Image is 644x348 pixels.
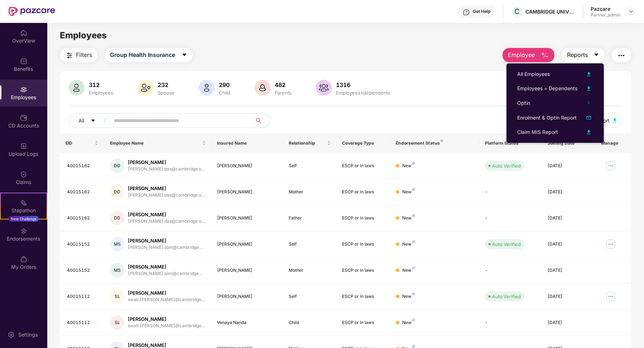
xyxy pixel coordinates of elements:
div: [PERSON_NAME] [217,293,277,300]
div: [PERSON_NAME] [128,159,205,166]
div: Enrolment & Optin Report [517,114,577,122]
div: Self [289,163,331,169]
img: svg+xml;base64,PHN2ZyBpZD0iSG9tZSIgeG1sbnM9Imh0dHA6Ly93d3cudzMub3JnLzIwMDAvc3ZnIiB3aWR0aD0iMjAiIG... [20,29,27,37]
div: ESCP or in laws [342,319,385,326]
img: svg+xml;base64,PHN2ZyBpZD0iQ2xhaW0iIHhtbG5zPSJodHRwOi8vd3d3LnczLm9yZy8yMDAwL3N2ZyIgd2lkdGg9IjIwIi... [20,171,27,178]
th: EID [60,134,105,153]
button: Reportscaret-down [562,48,605,62]
img: svg+xml;base64,PHN2ZyB4bWxucz0iaHR0cDovL3d3dy53My5vcmcvMjAwMC9zdmciIHhtbG5zOnhsaW5rPSJodHRwOi8vd3... [199,80,215,96]
img: manageButton [605,291,616,302]
img: svg+xml;base64,PHN2ZyB4bWxucz0iaHR0cDovL3d3dy53My5vcmcvMjAwMC9zdmciIHhtbG5zOnhsaW5rPSJodHRwOi8vd3... [255,80,270,96]
div: 232 [156,81,176,88]
div: DD [110,159,124,173]
img: New Pazcare Logo [9,7,55,16]
div: [PERSON_NAME] [128,185,205,192]
div: [DATE] [548,189,590,195]
div: New [402,189,415,195]
img: svg+xml;base64,PHN2ZyB4bWxucz0iaHR0cDovL3d3dy53My5vcmcvMjAwMC9zdmciIHhtbG5zOnhsaW5rPSJodHRwOi8vd3... [138,80,153,96]
div: Parents [273,90,293,96]
div: Pazcare [591,5,620,12]
div: Mother [289,267,331,274]
span: C [514,7,520,16]
img: svg+xml;base64,PHN2ZyB4bWxucz0iaHR0cDovL3d3dy53My5vcmcvMjAwMC9zdmciIHdpZHRoPSI4IiBoZWlnaHQ9IjgiIH... [412,240,415,243]
div: Self [289,241,331,248]
div: New [402,267,415,274]
span: right [587,101,590,105]
button: Group Health Insurancecaret-down [105,48,193,62]
img: svg+xml;base64,PHN2ZyB4bWxucz0iaHR0cDovL3d3dy53My5vcmcvMjAwMC9zdmciIHdpZHRoPSI4IiBoZWlnaHQ9IjgiIH... [412,162,415,165]
div: New [402,163,415,169]
div: [DATE] [548,215,590,222]
div: 40015112 [67,293,99,300]
img: svg+xml;base64,PHN2ZyBpZD0iSGVscC0zMngzMiIgeG1sbnM9Imh0dHA6Ly93d3cudzMub3JnLzIwMDAvc3ZnIiB3aWR0aD... [463,9,470,16]
th: Employee Name [104,134,211,153]
td: - [479,257,542,284]
span: caret-down [182,52,187,58]
div: Spouse [156,90,176,96]
div: New [402,319,415,326]
img: manageButton [605,238,616,250]
div: Employees+dependents [335,90,391,96]
div: New Challenge [9,216,39,222]
div: Endorsement Status [396,140,474,146]
div: ESCP or in laws [342,267,385,274]
img: svg+xml;base64,PHN2ZyB4bWxucz0iaHR0cDovL3d3dy53My5vcmcvMjAwMC9zdmciIHhtbG5zOnhsaW5rPSJodHRwOi8vd3... [585,84,593,93]
div: SL [110,315,124,330]
div: Employees [87,90,115,96]
div: [PERSON_NAME] [128,290,205,296]
div: 40015152 [67,241,99,248]
div: DD [110,185,124,199]
img: svg+xml;base64,PHN2ZyBpZD0iQmVuZWZpdHMiIHhtbG5zPSJodHRwOi8vd3d3LnczLm9yZy8yMDAwL3N2ZyIgd2lkdGg9Ij... [20,58,27,65]
div: MS [110,237,124,251]
div: Settings [16,331,40,338]
div: [PERSON_NAME] [128,237,203,244]
div: Venaya Nanda [217,319,277,326]
span: Employee Name [110,140,200,146]
div: Claim MIS Report [517,128,558,136]
div: [DATE] [548,163,590,169]
div: Platform Status [485,140,536,146]
img: svg+xml;base64,PHN2ZyBpZD0iRW5kb3JzZW1lbnRzIiB4bWxucz0iaHR0cDovL3d3dy53My5vcmcvMjAwMC9zdmciIHdpZH... [20,227,27,235]
div: [PERSON_NAME] [128,211,205,218]
img: svg+xml;base64,PHN2ZyB4bWxucz0iaHR0cDovL3d3dy53My5vcmcvMjAwMC9zdmciIHdpZHRoPSI4IiBoZWlnaHQ9IjgiIH... [412,293,415,295]
div: 312 [87,81,115,88]
div: Auto Verified [492,293,521,300]
span: Filters [76,50,92,59]
img: svg+xml;base64,PHN2ZyB4bWxucz0iaHR0cDovL3d3dy53My5vcmcvMjAwMC9zdmciIHhtbG5zOnhsaW5rPSJodHRwOi8vd3... [585,70,593,78]
button: Filters [60,48,97,62]
img: svg+xml;base64,PHN2ZyB4bWxucz0iaHR0cDovL3d3dy53My5vcmcvMjAwMC9zdmciIHdpZHRoPSI4IiBoZWlnaHQ9IjgiIH... [412,188,415,191]
div: Auto Verified [492,241,521,248]
div: Father [289,215,331,222]
div: [PERSON_NAME].soni@cambridge.... [128,270,203,277]
div: 40015112 [67,319,99,326]
div: [DATE] [548,241,590,248]
td: - [479,179,542,205]
div: [PERSON_NAME].das@cambridge.o... [128,166,205,173]
span: Reports [567,50,588,59]
th: Relationship [283,134,337,153]
img: svg+xml;base64,PHN2ZyB4bWxucz0iaHR0cDovL3d3dy53My5vcmcvMjAwMC9zdmciIHhtbG5zOnhsaW5rPSJodHRwOi8vd3... [69,80,85,96]
div: ESCP or in laws [342,293,385,300]
div: Get Help [473,9,490,14]
img: svg+xml;base64,PHN2ZyBpZD0iRW1wbG95ZWVzIiB4bWxucz0iaHR0cDovL3d3dy53My5vcmcvMjAwMC9zdmciIHdpZHRoPS... [20,86,27,93]
div: [PERSON_NAME].das@cambridge.o... [128,192,205,199]
div: Self [289,293,331,300]
td: - [479,205,542,231]
td: - [479,310,542,336]
button: search [252,113,270,128]
span: caret-down [593,52,599,58]
div: New [402,293,415,300]
th: Insured Name [212,134,283,153]
div: Employees + Dependents [517,84,577,92]
div: [DATE] [548,293,590,300]
span: caret-down [91,118,96,124]
div: [PERSON_NAME] [128,264,203,270]
img: svg+xml;base64,PHN2ZyB4bWxucz0iaHR0cDovL3d3dy53My5vcmcvMjAwMC9zdmciIHdpZHRoPSI4IiBoZWlnaHQ9IjgiIH... [412,214,415,217]
img: svg+xml;base64,PHN2ZyBpZD0iU2V0dGluZy0yMHgyMCIgeG1sbnM9Imh0dHA6Ly93d3cudzMub3JnLzIwMDAvc3ZnIiB3aW... [8,331,15,338]
span: All [78,117,84,125]
div: [PERSON_NAME].das@cambridge.o... [128,218,205,225]
img: svg+xml;base64,PHN2ZyBpZD0iVXBsb2FkX0xvZ3MiIGRhdGEtbmFtZT0iVXBsb2FkIExvZ3MiIHhtbG5zPSJodHRwOi8vd3... [20,142,27,150]
div: Mother [289,189,331,195]
div: [PERSON_NAME] [217,241,277,248]
button: Allcaret-down [69,113,112,128]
